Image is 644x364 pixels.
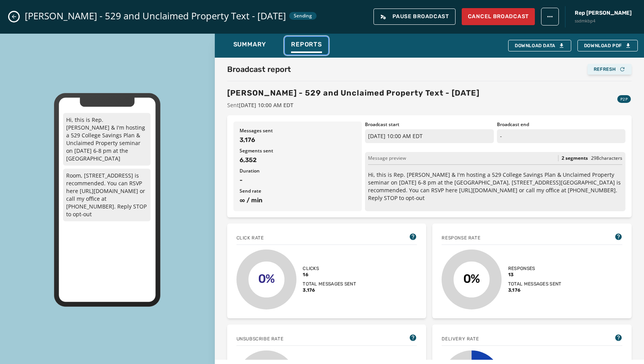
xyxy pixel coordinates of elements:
div: Refresh [594,66,625,72]
button: Download PDF [577,40,638,51]
span: Download PDF [584,43,631,49]
button: Cancel Broadcast [462,8,535,25]
span: Cancel Broadcast [468,13,529,21]
h2: Broadcast report [227,64,291,75]
div: P2P [617,95,631,103]
button: broadcast action menu [541,8,559,26]
button: Pause Broadcast [373,9,456,25]
span: 6,352 [240,156,356,165]
p: - [497,129,625,143]
button: Download Data [508,40,571,51]
button: Summary [227,37,273,55]
span: Click rate [236,235,264,241]
span: [DATE] 10:00 AM EDT [239,101,293,109]
span: ssdmkbp4 [575,18,632,24]
span: 3,176 [240,135,356,145]
span: 3,176 [508,287,562,293]
span: Broadcast end [497,121,625,128]
span: Rep [PERSON_NAME] [575,9,632,17]
p: [DATE] 10:00 AM EDT [365,129,493,143]
p: Hi, this is Rep. [PERSON_NAME] & I'm hosting a 529 College Savings Plan & Unclaimed Property semi... [63,113,151,166]
span: [PERSON_NAME] - 529 and Unclaimed Property Text - [DATE] [25,10,286,22]
span: Unsubscribe Rate [236,336,284,342]
span: Sending [294,13,312,19]
span: Summary [233,41,267,48]
span: - [240,176,356,185]
span: Response rate [442,235,480,241]
div: Download Data [515,43,565,49]
span: Reports [291,41,322,48]
span: Clicks [303,265,356,272]
span: Delivery Rate [442,336,479,342]
h3: [PERSON_NAME] - 529 and Unclaimed Property Text - [DATE] [227,87,480,98]
span: Send rate [240,188,356,194]
span: 3,176 [303,287,356,293]
text: 0% [258,271,275,285]
span: 13 [508,272,562,278]
button: Refresh [587,64,632,75]
span: 298 characters [591,155,622,161]
p: Hi, this is Rep. [PERSON_NAME] & I'm hosting a 529 College Savings Plan & Unclaimed Property semi... [368,171,622,202]
span: ∞ / min [240,196,356,205]
span: Messages sent [240,128,356,134]
span: Sent [227,101,480,109]
span: Total messages sent [303,281,356,287]
span: 2 segments [562,155,588,161]
span: Responses [508,265,562,272]
span: Message preview [368,155,406,161]
span: Duration [240,168,356,174]
span: Segments sent [240,148,356,154]
span: Pause Broadcast [380,14,449,20]
span: Total messages sent [508,281,562,287]
button: Reports [285,37,328,55]
span: Broadcast start [365,121,493,128]
span: 16 [303,272,356,278]
p: Room, [STREET_ADDRESS] is recommended. You can RSVP here [URL][DOMAIN_NAME] or call my office at ... [63,169,151,221]
text: 0% [463,271,480,285]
